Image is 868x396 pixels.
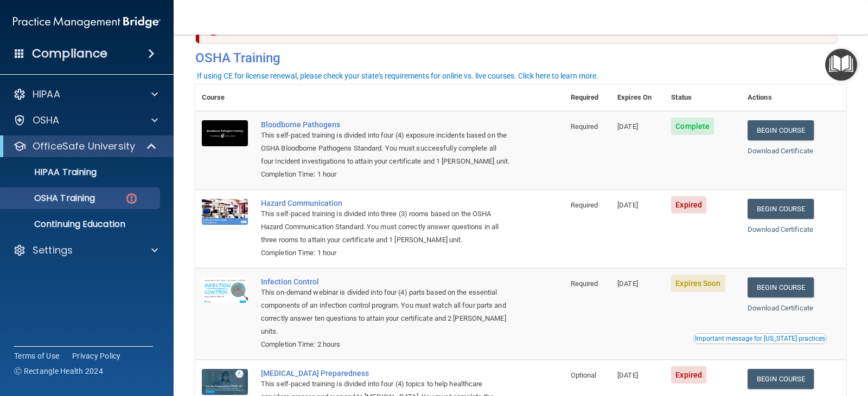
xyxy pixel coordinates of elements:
[748,199,814,219] a: Begin Course
[665,85,741,111] th: Status
[617,371,638,379] span: [DATE]
[611,85,665,111] th: Expires On
[825,49,857,81] button: Open Resource Center
[13,244,158,257] a: Settings
[741,85,846,111] th: Actions
[617,201,638,209] span: [DATE]
[695,335,825,342] div: Important message for [US_STATE] practices
[261,168,510,181] div: Completion Time: 1 hour
[693,333,827,344] button: Read this if you are a dental practitioner in the state of CA
[748,147,813,155] a: Download Certificate
[33,88,60,101] p: HIPAA
[571,201,598,209] span: Required
[748,225,813,233] a: Download Certificate
[7,219,155,230] p: Continuing Education
[195,70,600,81] button: If using CE for license renewal, please check your state's requirements for online vs. live cours...
[261,120,510,129] a: Bloodborne Pathogens
[748,304,813,312] a: Download Certificate
[261,246,510,259] div: Completion Time: 1 hour
[617,122,638,131] span: [DATE]
[261,129,510,168] div: This self-paced training is divided into four (4) exposure incidents based on the OSHA Bloodborne...
[13,11,161,33] img: PMB logo
[748,277,814,297] a: Begin Course
[261,277,510,286] a: Infection Control
[33,140,135,153] p: OfficeSafe University
[195,85,254,111] th: Course
[748,369,814,389] a: Begin Course
[33,114,60,127] p: OSHA
[261,286,510,338] div: This on-demand webinar is divided into four (4) parts based on the essential components of an inf...
[7,193,95,204] p: OSHA Training
[13,140,157,153] a: OfficeSafe University
[261,369,510,378] a: [MEDICAL_DATA] Preparedness
[571,122,598,131] span: Required
[32,46,107,61] h4: Compliance
[195,50,846,66] h4: OSHA Training
[671,275,725,292] span: Expires Soon
[33,244,73,257] p: Settings
[671,118,714,135] span: Complete
[125,192,138,205] img: danger-circle.6113f641.png
[671,366,706,384] span: Expired
[13,114,158,127] a: OSHA
[748,120,814,140] a: Begin Course
[571,371,597,379] span: Optional
[261,207,510,246] div: This self-paced training is divided into three (3) rooms based on the OSHA Hazard Communication S...
[617,280,638,288] span: [DATE]
[7,167,97,178] p: HIPAA Training
[261,338,510,351] div: Completion Time: 2 hours
[571,280,598,288] span: Required
[13,88,158,101] a: HIPAA
[261,199,510,207] a: Hazard Communication
[564,85,611,111] th: Required
[671,196,706,213] span: Expired
[197,72,598,80] div: If using CE for license renewal, please check your state's requirements for online vs. live cours...
[72,350,121,361] a: Privacy Policy
[14,366,103,376] span: Ⓒ Rectangle Health 2024
[14,350,59,361] a: Terms of Use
